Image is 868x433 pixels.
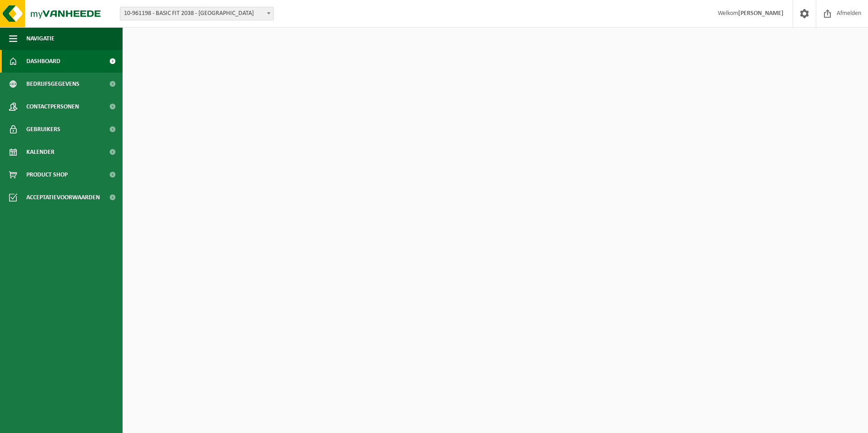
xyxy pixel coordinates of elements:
[120,7,273,20] span: 10-961198 - BASIC FIT 2038 - BRUSSEL
[26,27,54,50] span: Navigatie
[26,186,100,209] span: Acceptatievoorwaarden
[26,163,68,186] span: Product Shop
[26,73,79,95] span: Bedrijfsgegevens
[26,118,60,141] span: Gebruikers
[26,50,60,73] span: Dashboard
[26,95,79,118] span: Contactpersonen
[738,10,784,17] strong: [PERSON_NAME]
[120,7,274,20] span: 10-961198 - BASIC FIT 2038 - BRUSSEL
[26,141,54,163] span: Kalender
